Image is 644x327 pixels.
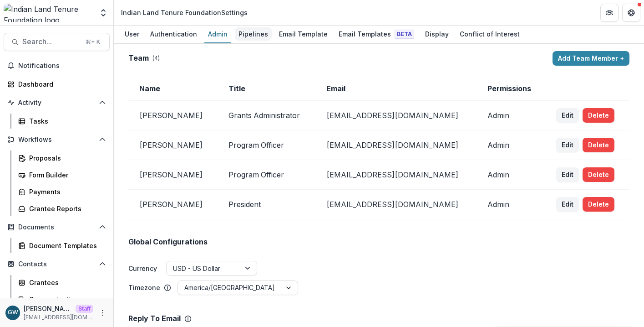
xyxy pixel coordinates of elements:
td: Admin [477,160,545,190]
div: Payments [29,187,102,197]
td: [PERSON_NAME] [128,160,218,190]
button: Get Help [622,4,640,22]
div: Proposals [29,153,102,163]
a: Admin [204,26,231,43]
a: Form Builder [15,167,110,182]
div: Email Template [275,27,331,41]
td: [EMAIL_ADDRESS][DOMAIN_NAME] [315,101,477,130]
button: Open entity switcher [97,4,110,22]
span: Workflows [18,136,95,144]
td: Grants Administrator [218,101,315,130]
a: Display [421,26,452,43]
td: Admin [477,101,545,130]
a: Payments [15,184,110,199]
p: Timezone [128,283,160,292]
div: ⌘ + K [84,37,102,47]
div: Form Builder [29,170,102,180]
a: Email Template [275,26,331,43]
button: Delete [583,167,614,182]
button: Search... [4,33,110,51]
td: [EMAIL_ADDRESS][DOMAIN_NAME] [315,190,477,219]
h2: Global Configurations [128,238,208,246]
p: Reply To Email [128,314,181,323]
button: Notifications [4,58,110,73]
td: [PERSON_NAME] [128,101,218,130]
a: Pipelines [235,26,272,43]
td: Program Officer [218,130,315,160]
div: Admin [204,27,231,41]
div: Indian Land Tenure Foundation Settings [121,8,248,17]
label: Currency [128,264,157,273]
button: Delete [583,197,614,212]
a: Document Templates [15,238,110,253]
button: Open Contacts [4,257,110,271]
button: Partners [600,4,619,22]
button: Edit [556,108,579,123]
img: Indian Land Tenure Foundation logo [4,4,93,22]
button: Add Team Member + [553,51,629,66]
button: Open Activity [4,95,110,110]
span: Activity [18,99,95,107]
span: Documents [18,223,95,231]
td: Program Officer [218,160,315,190]
button: Edit [556,138,579,152]
p: Staff [76,305,93,313]
a: User [121,26,143,43]
button: Edit [556,167,579,182]
button: Open Workflows [4,132,110,147]
td: Admin [477,130,545,160]
div: Dashboard [18,79,102,89]
button: Open Documents [4,220,110,234]
td: Email [315,77,477,101]
td: [PERSON_NAME] [128,190,218,219]
a: Tasks [15,114,110,129]
td: Permissions [477,77,545,101]
td: Admin [477,190,545,219]
td: Name [128,77,218,101]
td: Title [218,77,315,101]
div: Pipelines [235,27,272,41]
a: Communications [15,292,110,307]
button: More [97,307,108,318]
div: Document Templates [29,241,102,250]
span: Search... [22,37,80,46]
a: Grantees [15,275,110,290]
span: Contacts [18,260,95,268]
div: Display [421,27,452,41]
span: Beta [395,30,414,39]
div: Grantees [29,278,102,287]
a: Email Templates Beta [335,26,418,43]
td: [EMAIL_ADDRESS][DOMAIN_NAME] [315,160,477,190]
a: Proposals [15,151,110,166]
div: Authentication [147,27,201,41]
td: [PERSON_NAME] [128,130,218,160]
div: Tasks [29,116,102,126]
p: ( 4 ) [152,54,160,62]
div: Communications [29,295,102,304]
button: Delete [583,108,614,123]
a: Conflict of Interest [456,26,523,43]
div: Grace Willig [8,310,18,316]
a: Authentication [147,26,201,43]
a: Dashboard [4,77,110,92]
td: President [218,190,315,219]
div: User [121,27,143,41]
p: [PERSON_NAME] [24,304,72,313]
div: Grantee Reports [29,204,102,213]
nav: breadcrumb [117,6,251,19]
button: Edit [556,197,579,212]
h2: Team [128,54,149,62]
span: Notifications [18,62,106,70]
div: Conflict of Interest [456,27,523,41]
div: Email Templates [335,27,418,41]
td: [EMAIL_ADDRESS][DOMAIN_NAME] [315,130,477,160]
button: Delete [583,138,614,152]
p: [EMAIL_ADDRESS][DOMAIN_NAME] [24,313,93,322]
a: Grantee Reports [15,201,110,216]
